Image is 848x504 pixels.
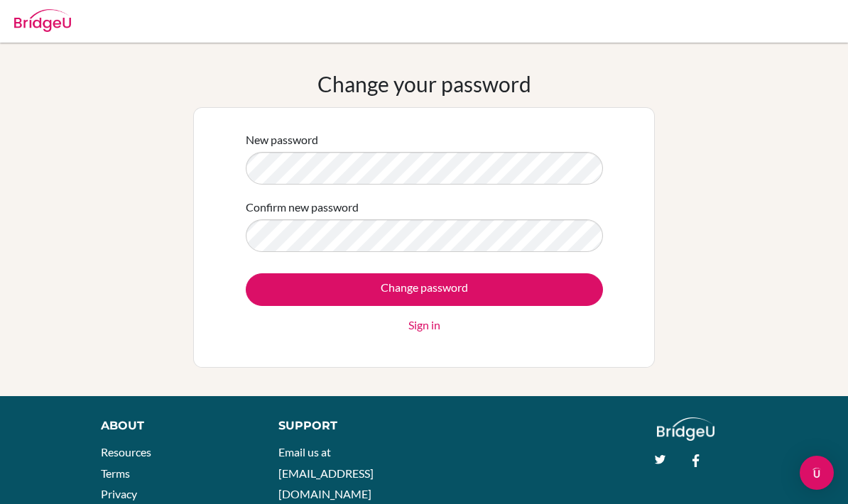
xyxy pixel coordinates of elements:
div: Support [278,417,411,434]
label: New password [246,131,318,148]
a: Resources [101,445,151,459]
img: Bridge-U [14,9,71,32]
a: Email us at [EMAIL_ADDRESS][DOMAIN_NAME] [278,445,374,500]
a: Terms [101,466,130,480]
div: Open Intercom Messenger [800,456,834,490]
a: Sign in [408,317,440,334]
input: Change password [246,273,603,306]
div: About [101,417,246,434]
label: Confirm new password [246,199,359,216]
a: Privacy [101,487,137,500]
img: logo_white@2x-f4f0deed5e89b7ecb1c2cc34c3e3d731f90f0f143d5ea2071677605dd97b5244.png [657,417,714,441]
h1: Change your password [317,71,531,97]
